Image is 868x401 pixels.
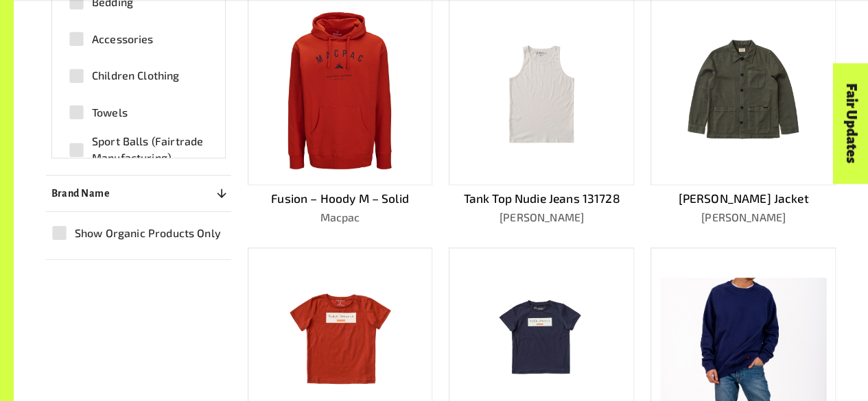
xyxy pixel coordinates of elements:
[449,190,634,208] p: Tank Top Nudie Jeans 131728
[92,31,154,47] span: Accessories
[51,185,110,202] p: Brand Name
[650,190,836,208] p: [PERSON_NAME] Jacket
[248,209,433,226] p: Macpac
[92,104,128,121] span: Towels
[449,209,634,226] p: [PERSON_NAME]
[248,190,433,208] p: Fusion – Hoody M – Solid
[650,209,836,226] p: [PERSON_NAME]
[92,133,207,166] span: Sport Balls (Fairtrade Manufacturing)
[92,67,180,84] span: Children Clothing
[75,225,221,241] span: Show Organic Products Only
[46,181,231,206] button: Brand Name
